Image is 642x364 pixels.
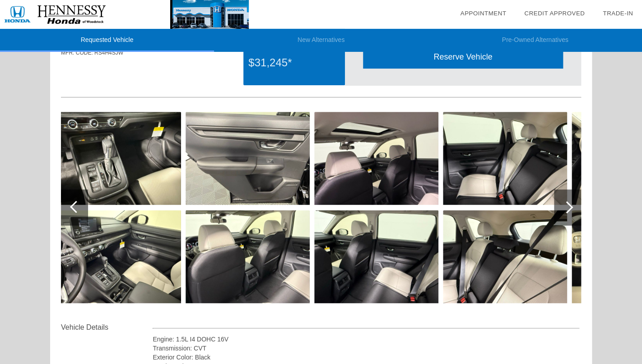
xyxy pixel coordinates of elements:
[61,322,153,333] div: Vehicle Details
[314,210,438,303] img: b5178725-e286-47aa-9219-36d3dba877dd.jpeg
[460,10,506,17] a: Appointment
[524,10,585,17] a: Credit Approved
[153,344,579,353] div: Transmission: CVT
[314,112,438,205] img: c46137bf-4a85-4978-89d6-2487d3830254.jpeg
[428,29,642,52] li: Pre-Owned Alternatives
[153,335,579,344] div: Engine: 1.5L I4 DOHC 16V
[153,353,579,362] div: Exterior Color: Black
[214,29,428,52] li: New Alternatives
[248,51,340,74] div: $31,245*
[57,210,181,303] img: d1c5e132-5942-409c-bc73-07c26ce9dc82.jpeg
[186,210,310,303] img: af6feb92-1c78-4c52-b53e-5886841c89bf.jpeg
[57,112,181,205] img: cca61355-bf99-4ac1-9522-3eadaf278796.jpeg
[443,112,567,205] img: 04613f9f-a75f-4f86-ab56-d357b2ed7fbc.jpeg
[443,210,567,303] img: dced7739-adce-47a0-89d4-4a10972f3c12.jpeg
[603,10,633,17] a: Trade-In
[61,70,581,85] div: Quoted on [DATE] 11:01:45 PM
[186,112,310,205] img: f82cb008-8cc1-4072-93c6-fed8b768e137.jpeg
